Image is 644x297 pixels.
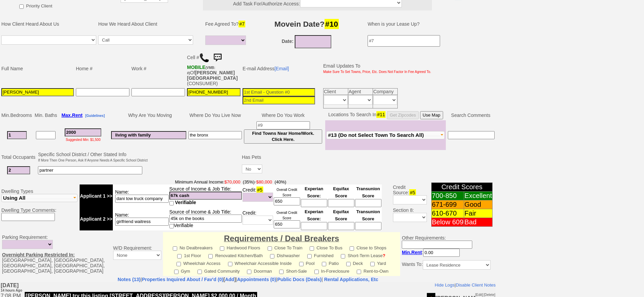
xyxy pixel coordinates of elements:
[256,121,310,129] input: #9
[333,186,349,198] font: Equifax Score
[187,110,243,120] td: Where Do You Live Now
[24,66,379,71] i: Received SMS: Ok no problem Last SMS Sent: The application is the questionnaire. There is no cred...
[177,254,182,258] input: 1st Floor
[328,222,354,230] input: Ask Customer: Do You Know Your Equifax Credit Score
[187,65,215,75] b: T-Mobile USA, Inc.
[243,179,255,184] font: (35%)
[402,250,460,255] nobr: :
[228,259,292,267] label: Wheelchair Accessible Inside
[270,251,300,259] label: Dishwasher
[314,270,319,274] input: In-Foreclosure
[0,0,22,10] b: [DATE]
[356,209,380,221] font: Transunion Score
[225,179,241,184] font: $70,000
[208,254,213,258] input: Renovated Kitchen/Bath
[7,131,27,139] input: #1
[24,35,73,41] b: Status Timestamp:
[228,262,232,266] input: Wheelchair Accessible Inside
[199,53,209,63] img: call.png
[37,151,148,164] td: Specific School District / Other Stated Info
[1,194,78,202] button: Using All
[24,72,289,78] i: Sent Text: The application is the questionnaire. There is no credit check or any documents needed...
[307,254,312,258] input: Furnished
[427,59,436,65] font: Log
[72,113,83,118] span: Rent
[242,184,273,207] td: Credit:
[341,254,345,258] input: Short-Term Lease?
[0,277,496,282] center: | | | |
[328,112,443,117] nobr: Locations To Search In
[204,14,249,34] td: Fee Agreed To?
[370,262,375,266] input: Yard
[187,65,205,70] font: MOBILE
[427,13,480,19] b: [PERSON_NAME]
[376,111,386,118] span: #11
[328,199,354,207] input: Ask Customer: Do You Know Your Equifax Credit Score
[328,132,424,138] span: #13 (Do not Select Town To Search All)
[10,113,32,118] span: Bedrooms
[85,113,105,118] a: [Guidelines]
[75,50,130,87] td: Home #
[177,251,201,259] label: 1st Floor
[130,50,186,87] td: Work #
[268,246,272,251] input: Close To Train
[427,40,472,51] b: [PERSON_NAME]
[242,50,316,87] td: E-mail Address
[310,243,342,251] label: Close To Bus
[80,184,113,207] td: Applicant 1 >>
[455,0,495,5] a: Disable Client Notes
[326,131,445,139] button: #13 (Do not Select Town To Search All)
[198,270,202,274] input: Gated Community
[173,246,177,251] input: No Dealbreakers
[383,253,386,258] a: ?
[169,192,242,200] input: #4
[66,138,101,142] font: Suggested Min: $1,500
[142,277,224,282] a: Properties Inquired About / Fav'd (0)
[220,246,224,251] input: Hardwood Floors
[346,262,351,266] input: Deck
[97,14,201,34] td: How We Heard About Client
[169,215,242,223] input: #4
[242,207,273,230] td: Credit:
[341,251,385,259] label: Short-Term Lease
[256,179,272,184] font: $80,000
[402,262,490,267] nobr: Wants To:
[276,211,297,220] font: Overall Credit Score
[113,184,169,207] td: Name:
[243,88,315,96] input: 1st Email - Question #0
[431,218,464,227] td: Below 609
[333,209,349,221] font: Equifax Score
[274,66,289,71] a: [Email]
[268,243,303,251] label: Close To Train
[80,179,382,184] span: -
[307,251,334,259] label: Furnished
[274,197,300,205] input: Ask Customer: Do You Know Your Overall Credit Score
[24,29,52,34] b: Full Name:
[305,186,323,198] font: Experian Score:
[175,179,255,184] font: Minimum Annual Income:
[0,50,75,87] td: Full Name
[357,270,361,274] input: Rent-to-Own
[113,207,169,230] td: Name:
[186,50,242,87] td: Cell # Of (CONSUMER)
[427,83,436,89] font: Log
[169,207,242,230] td: Source of Income & Job Title: Verifiable
[427,11,435,22] img: 17785.png
[373,88,398,95] td: Company
[0,151,37,164] td: Total Occupants
[38,158,147,162] font: If More Then One Person, Ask If Anyone Needs A Specific School District
[431,209,464,218] td: 610-670
[322,262,326,266] input: Patio
[80,207,113,230] td: Applicant 2 >>
[198,267,240,274] label: Gated Community
[427,52,436,58] font: Log
[301,222,327,230] input: Ask Customer: Do You Know Your Experian Credit Score
[118,277,141,282] a: Notes (13)
[427,71,472,82] b: [PERSON_NAME]
[368,35,440,47] input: #7
[225,277,234,282] a: Add
[361,14,492,34] td: When is your Lease Up?
[431,183,493,192] td: Credit Scores
[274,220,300,228] input: Ask Customer: Do You Know Your Overall Credit Score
